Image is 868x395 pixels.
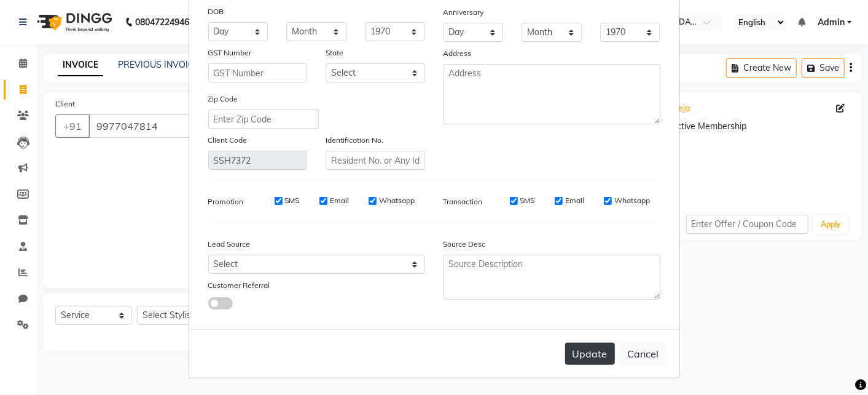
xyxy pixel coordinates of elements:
[208,151,308,170] input: Client Code
[565,343,615,365] button: Update
[326,47,343,58] label: State
[565,195,584,206] label: Email
[379,195,415,206] label: Whatsapp
[444,48,472,59] label: Address
[208,135,248,146] label: Client Code
[208,6,224,17] label: DOB
[444,239,486,250] label: Source Desc
[444,7,484,18] label: Anniversary
[208,94,238,105] label: Zip Code
[326,151,425,170] input: Resident No. or Any Id
[208,110,319,129] input: Enter Zip Code
[208,280,270,291] label: Customer Referral
[444,196,483,207] label: Transaction
[208,47,252,58] label: GST Number
[208,196,244,207] label: Promotion
[614,195,650,206] label: Whatsapp
[285,195,300,206] label: SMS
[326,135,383,146] label: Identification No.
[330,195,349,206] label: Email
[208,239,251,250] label: Lead Source
[208,63,308,82] input: GST Number
[520,195,535,206] label: SMS
[620,342,667,365] button: Cancel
